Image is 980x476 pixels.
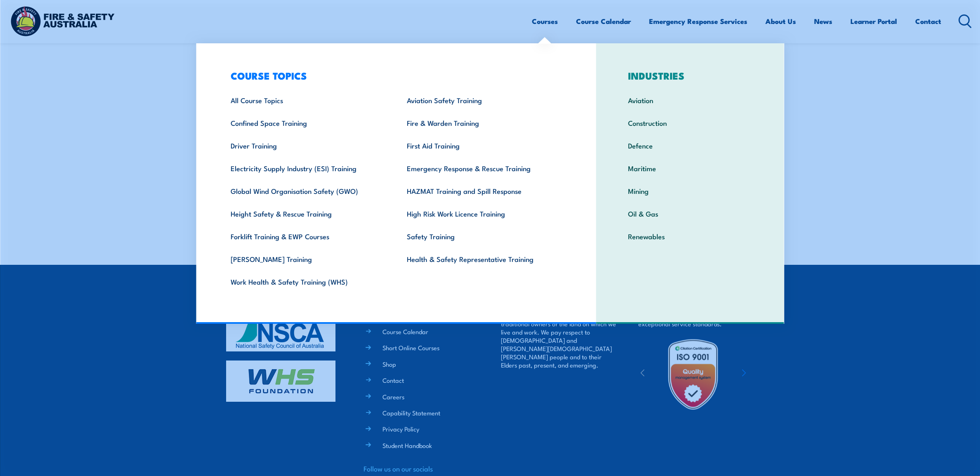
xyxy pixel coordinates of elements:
[218,179,394,202] a: Global Wind Organisation Safety (GWO)
[394,179,570,202] a: HAZMAT Training and Spill Response
[394,111,570,134] a: Fire & Warden Training
[218,89,394,111] a: All Course Topics
[394,134,570,157] a: First Aid Training
[383,360,396,368] a: Shop
[615,179,765,202] a: Mining
[615,157,765,179] a: Maritime
[615,70,765,81] h3: INDUSTRIES
[915,10,941,32] a: Contact
[394,225,570,247] a: Safety Training
[532,10,558,32] a: Courses
[218,157,394,179] a: Electricity Supply Industry (ESI) Training
[615,225,765,247] a: Renewables
[383,376,404,384] a: Contact
[218,111,394,134] a: Confined Space Training
[364,463,479,474] h4: Follow us on our socials
[394,202,570,225] a: High Risk Work Licence Training
[657,338,729,410] img: Untitled design (19)
[226,310,335,351] img: nsca-logo-footer
[576,10,631,32] a: Course Calendar
[218,225,394,247] a: Forklift Training & EWP Courses
[383,441,432,450] a: Student Handbook
[394,247,570,270] a: Health & Safety Representative Training
[383,327,428,336] a: Course Calendar
[383,408,440,417] a: Capability Statement
[394,89,570,111] a: Aviation Safety Training
[615,134,765,157] a: Defence
[765,10,796,32] a: About Us
[383,392,404,401] a: Careers
[218,202,394,225] a: Height Safety & Rescue Training
[730,360,801,389] img: ewpa-logo
[814,10,832,32] a: News
[226,361,335,402] img: whs-logo-footer
[218,70,570,81] h3: COURSE TOPICS
[218,134,394,157] a: Driver Training
[615,111,765,134] a: Construction
[394,157,570,179] a: Emergency Response & Rescue Training
[649,10,747,32] a: Emergency Response Services
[383,424,419,433] a: Privacy Policy
[850,10,897,32] a: Learner Portal
[383,343,439,352] a: Short Online Courses
[218,247,394,270] a: [PERSON_NAME] Training
[501,311,616,369] p: Fire & Safety Australia acknowledge the traditional owners of the land on which we live and work....
[615,89,765,111] a: Aviation
[218,270,394,293] a: Work Health & Safety Training (WHS)
[615,202,765,225] a: Oil & Gas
